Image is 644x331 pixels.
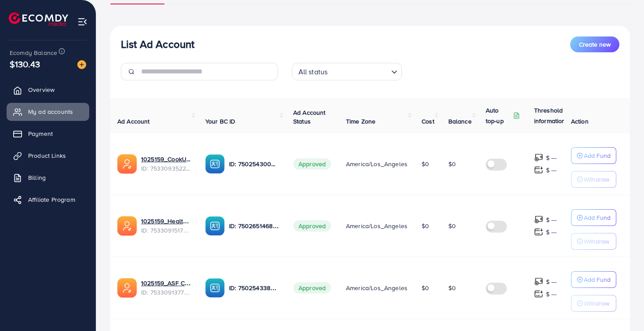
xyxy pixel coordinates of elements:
span: Ad Account [117,117,150,126]
span: Your BC ID [205,117,236,126]
span: Approved [293,158,331,170]
span: Time Zone [346,117,375,126]
span: America/Los_Angeles [346,284,408,292]
p: Withdraw [584,298,609,309]
img: ic-ba-acc.ded83a64.svg [205,216,225,236]
p: Add Fund [584,274,611,285]
img: menu [77,17,87,27]
img: ic-ads-acc.e4c84228.svg [117,154,137,174]
span: Cost [422,117,434,126]
a: 1025159_CookURC Essentials_1753935022025 [141,155,191,164]
span: America/Los_Angeles [346,160,408,168]
a: Payment [7,125,89,142]
button: Add Fund [571,209,616,226]
img: top-up amount [534,289,543,298]
button: Add Fund [571,271,616,288]
div: <span class='underline'>1025159_CookURC Essentials_1753935022025</span></br>7533093522495029249 [141,155,191,173]
span: $0 [448,222,456,230]
p: $ --- [546,289,557,299]
div: <span class='underline'>1025159_Healthy Vibrant Living_1753934588845</span></br>7533091517477666817 [141,217,191,235]
a: Billing [7,169,89,186]
div: Search for option [292,63,402,80]
img: ic-ads-acc.e4c84228.svg [117,278,137,298]
p: $ --- [546,153,557,163]
span: All status [297,65,330,78]
img: top-up amount [534,165,543,175]
img: ic-ads-acc.e4c84228.svg [117,216,137,236]
button: Withdraw [571,295,616,312]
span: Balance [448,117,472,126]
img: top-up amount [534,153,543,162]
span: My ad accounts [28,107,73,116]
p: $ --- [546,165,557,175]
button: Withdraw [571,171,616,188]
span: Approved [293,282,331,294]
button: Withdraw [571,233,616,250]
p: Add Fund [584,212,611,223]
span: $0 [422,160,429,168]
img: top-up amount [534,215,543,224]
span: $0 [422,284,429,292]
span: Create new [579,40,611,49]
p: ID: 7502651468420317191 [229,221,279,231]
span: ID: 7533091517477666817 [141,226,191,235]
img: top-up amount [534,277,543,286]
span: Action [571,117,589,126]
p: Withdraw [584,236,609,247]
p: $ --- [546,215,557,225]
iframe: Chat [607,291,637,324]
p: $ --- [546,227,557,237]
a: Overview [7,81,89,98]
p: ID: 7502543383911923713 [229,283,279,293]
span: ID: 7533091377543020561 [141,288,191,297]
img: top-up amount [534,227,543,236]
span: America/Los_Angeles [346,222,408,230]
div: <span class='underline'>1025159_ASF Culinary Lab_1753934535137</span></br>7533091377543020561 [141,279,191,297]
button: Create new [570,36,619,52]
span: Billing [28,173,46,182]
span: Overview [28,85,55,94]
input: Search for option [330,64,387,78]
span: Payment [28,129,53,138]
img: ic-ba-acc.ded83a64.svg [205,278,225,298]
a: Product Links [7,147,89,164]
p: Threshold information [534,105,577,126]
a: My ad accounts [7,103,89,120]
span: $0 [448,284,456,292]
a: 1025159_Healthy Vibrant Living_1753934588845 [141,217,191,226]
span: Ecomdy Balance [10,48,57,57]
img: ic-ba-acc.ded83a64.svg [205,154,225,174]
p: Auto top-up [486,105,511,126]
img: image [77,60,86,69]
p: $ --- [546,276,557,287]
span: Ad Account Status [293,108,326,126]
a: 1025159_ASF Culinary Lab_1753934535137 [141,279,191,287]
span: Affiliate Program [28,195,75,204]
button: Add Fund [571,147,616,164]
p: Withdraw [584,174,609,185]
p: ID: 7502543000648794128 [229,159,279,169]
h3: List Ad Account [121,38,194,51]
a: Affiliate Program [7,191,89,208]
p: Add Fund [584,150,611,161]
span: Approved [293,220,331,232]
span: ID: 7533093522495029249 [141,164,191,173]
span: $0 [422,222,429,230]
span: $130.43 [11,48,39,80]
img: logo [9,12,68,26]
span: $0 [448,160,456,168]
span: Product Links [28,151,66,160]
